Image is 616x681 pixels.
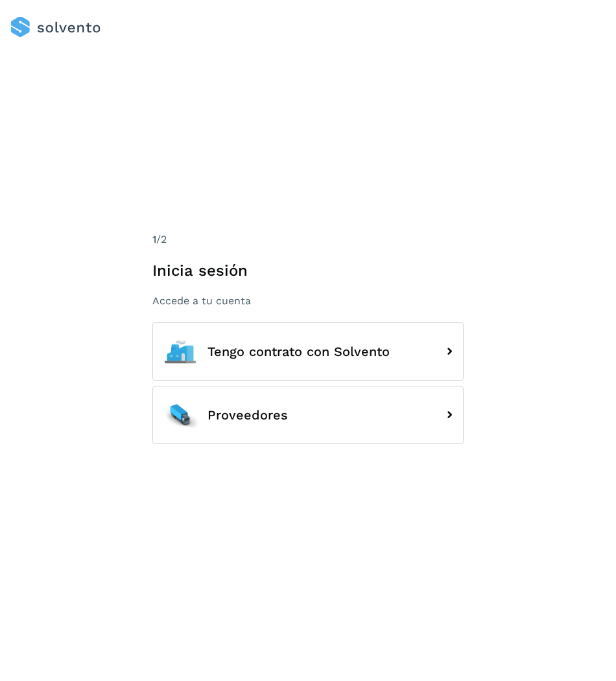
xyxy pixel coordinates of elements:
p: Accede a tu cuenta [152,295,464,307]
span: 1 [152,233,156,245]
span: Proveedores [207,408,288,422]
button: Proveedores [152,386,464,444]
span: Tengo contrato con Solvento [207,344,390,359]
h1: Inicia sesión [152,262,464,280]
div: /2 [152,232,464,247]
button: Tengo contrato con Solvento [152,322,464,381]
